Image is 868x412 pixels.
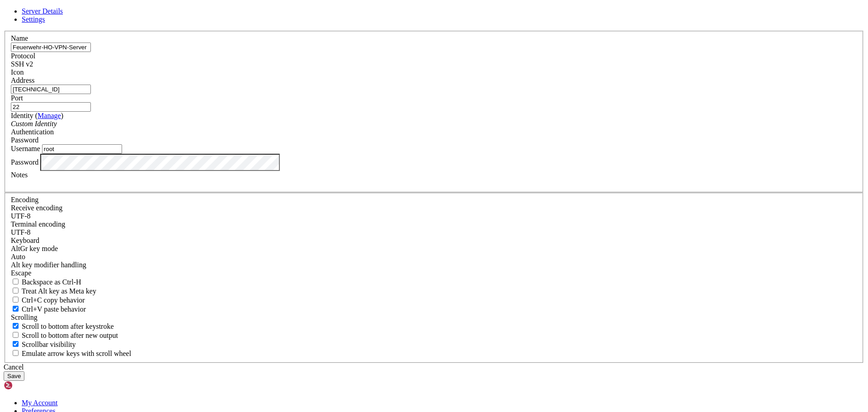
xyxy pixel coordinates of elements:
div: SSH v2 [11,60,857,68]
label: Whether the Alt key acts as a Meta key or as a distinct Alt key. [11,287,96,295]
label: Encoding [11,196,38,204]
label: Ctrl-C copies if true, send ^C to host if false. Ctrl-Shift-C sends ^C to host if true, copies if... [11,296,85,304]
label: The vertical scrollbar mode. [11,341,76,348]
label: Set the expected encoding for data received from the host. If the encodings do not match, visual ... [11,204,62,212]
input: Host Name or IP [11,85,91,94]
input: Scroll to bottom after new output [13,332,19,338]
a: Server Details [22,7,63,15]
label: Set the expected encoding for data received from the host. If the encodings do not match, visual ... [11,245,58,252]
div: UTF-8 [11,212,857,220]
input: Server Name [11,43,91,52]
input: Scroll to bottom after keystroke [13,323,19,329]
label: Scrolling [11,313,38,321]
div: Cancel [4,363,864,371]
label: Whether to scroll to the bottom on any keystroke. [11,322,114,330]
input: Emulate arrow keys with scroll wheel [13,350,19,356]
input: Scrollbar visibility [13,341,19,347]
label: Port [11,94,23,102]
div: Auto [11,253,857,261]
label: The default terminal encoding. ISO-2022 enables character map translations (like graphics maps). ... [11,220,65,228]
a: Manage [38,112,61,119]
button: Save [4,371,24,381]
label: Controls how the Alt key is handled. Escape: Send an ESC prefix. 8-Bit: Add 128 to the typed char... [11,261,86,269]
span: Ctrl+V paste behavior [22,305,86,313]
span: Emulate arrow keys with scroll wheel [22,350,131,357]
label: Notes [11,171,28,179]
div: Custom Identity [11,120,857,128]
label: Authentication [11,128,54,136]
input: Backspace as Ctrl-H [13,279,19,284]
span: UTF-8 [11,212,31,220]
span: Auto [11,253,25,260]
img: Shellngn [4,381,56,390]
label: Username [11,145,40,152]
label: Ctrl+V pastes if true, sends ^V to host if false. Ctrl+Shift+V sends ^V to host if true, pastes i... [11,305,86,313]
label: When using the alternative screen buffer, and DECCKM (Application Cursor Keys) is active, mouse w... [11,350,131,357]
span: Scroll to bottom after new output [22,331,118,339]
span: Scrollbar visibility [22,341,76,348]
span: Password [11,136,38,144]
span: Scroll to bottom after keystroke [22,322,114,330]
label: Address [11,76,34,84]
div: Escape [11,269,857,277]
label: Scroll to bottom after new output. [11,331,118,339]
span: ( ) [35,112,63,119]
i: Custom Identity [11,120,57,128]
input: Login Username [42,144,122,154]
label: Keyboard [11,237,39,244]
div: UTF-8 [11,228,857,237]
label: Identity [11,112,63,119]
input: Port Number [11,102,91,112]
span: Escape [11,269,31,277]
span: UTF-8 [11,228,31,236]
label: Password [11,158,38,166]
span: Ctrl+C copy behavior [22,296,85,304]
label: Icon [11,68,24,76]
input: Treat Alt key as Meta key [13,288,19,294]
span: SSH v2 [11,60,33,68]
a: My Account [22,399,58,407]
span: Backspace as Ctrl-H [22,278,81,286]
label: Name [11,34,28,42]
input: Ctrl+C copy behavior [13,297,19,303]
label: Protocol [11,52,35,60]
input: Ctrl+V paste behavior [13,306,19,312]
label: If true, the backspace should send BS ('\x08', aka ^H). Otherwise the backspace key should send '... [11,278,81,286]
a: Settings [22,15,45,23]
span: Treat Alt key as Meta key [22,287,96,295]
div: Password [11,136,857,144]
